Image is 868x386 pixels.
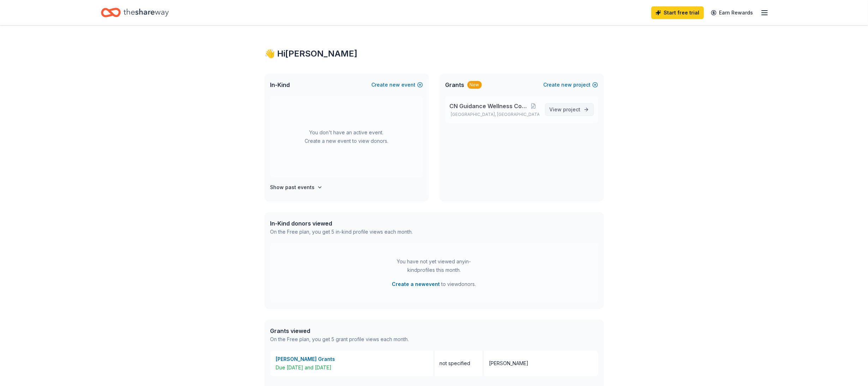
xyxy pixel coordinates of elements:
p: [GEOGRAPHIC_DATA], [GEOGRAPHIC_DATA] [450,112,539,117]
div: Due [DATE] and [DATE] [276,363,428,372]
div: New [467,81,482,89]
div: On the Free plan, you get 5 grant profile views each month. [270,335,409,344]
a: Start free trial [651,6,704,19]
h4: Show past events [270,183,315,192]
div: [PERSON_NAME] Grants [276,355,428,363]
a: View project [545,103,594,116]
span: new [562,81,572,89]
span: to view donors . [392,280,476,288]
a: Earn Rewards [707,6,758,19]
div: 👋 Hi [PERSON_NAME] [265,48,604,59]
div: In-Kind donors viewed [270,219,413,228]
span: CN Guidance Wellness Committee [450,102,528,110]
span: View [550,105,581,114]
button: Createnewevent [372,81,423,89]
a: Home [101,4,169,21]
div: Grants viewed [270,327,409,335]
div: not specified [434,351,483,376]
div: On the Free plan, you get 5 in-kind profile views each month. [270,228,413,236]
button: Create a newevent [392,280,440,288]
span: Grants [445,81,465,89]
span: In-Kind [270,81,290,89]
button: Createnewproject [544,81,598,89]
div: [PERSON_NAME] [489,359,528,368]
span: project [563,106,581,112]
div: You have not yet viewed any in-kind profiles this month. [390,257,478,274]
div: You don't have an active event. Create a new event to view donors. [270,96,423,177]
button: Show past events [270,183,323,192]
span: new [390,81,400,89]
